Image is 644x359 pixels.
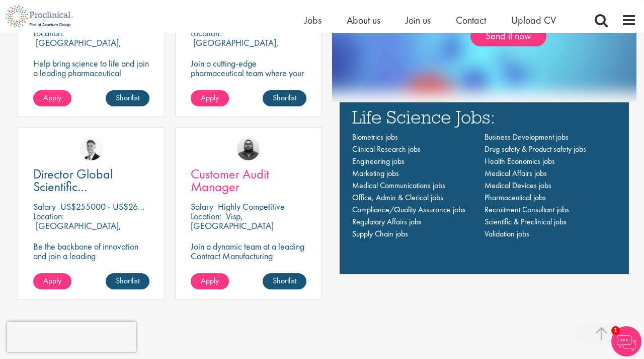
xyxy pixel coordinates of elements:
[7,322,136,352] iframe: reCAPTCHA
[485,144,586,154] a: Drug safety & Product safety jobs
[352,192,443,203] a: Office, Admin & Clerical jobs
[33,201,56,212] span: Salary
[485,216,567,227] a: Scientific & Preclinical jobs
[470,26,546,46] a: Send it now
[352,107,616,126] h3: Life Science Jobs:
[352,204,465,215] a: Compliance/Quality Assurance jobs
[191,165,269,195] span: Customer Audit Manager
[352,228,408,239] a: Supply Chain jobs
[485,204,569,215] a: Recruitment Consultant jobs
[201,92,219,103] span: Apply
[485,168,547,178] a: Medical Affairs jobs
[352,131,616,240] nav: Main navigation
[485,228,529,239] a: Validation jobs
[456,14,486,27] a: Contact
[352,132,398,142] a: Biometrics jobs
[33,242,149,309] p: Be the backbone of innovation and join a leading pharmaceutical company to help keep life-changin...
[352,180,445,191] a: Medical Communications jobs
[485,192,546,203] a: Pharmaceutical jobs
[33,220,121,241] p: [GEOGRAPHIC_DATA], [GEOGRAPHIC_DATA]
[191,90,229,106] a: Apply
[33,210,64,222] span: Location:
[33,165,117,208] span: Director Global Scientific Communications
[33,168,149,193] a: Director Global Scientific Communications
[106,273,149,289] a: Shortlist
[352,168,399,178] a: Marketing jobs
[191,58,307,106] p: Join a cutting-edge pharmaceutical team where your precision and passion for quality will help sh...
[33,27,64,39] span: Location:
[263,90,306,106] a: Shortlist
[304,14,321,27] a: Jobs
[191,210,274,231] p: Visp, [GEOGRAPHIC_DATA]
[33,37,121,58] p: [GEOGRAPHIC_DATA], [GEOGRAPHIC_DATA]
[406,14,431,27] a: Join us
[191,242,307,289] p: Join a dynamic team at a leading Contract Manufacturing Organisation and contribute to groundbrea...
[33,90,71,106] a: Apply
[80,138,103,160] img: George Watson
[485,180,551,191] a: Medical Devices jobs
[191,201,213,212] span: Salary
[191,168,307,193] a: Customer Audit Manager
[347,14,380,27] a: About us
[218,201,285,212] p: Highly Competitive
[237,138,260,160] img: Ashley Bennett
[33,273,71,289] a: Apply
[33,58,149,106] p: Help bring science to life and join a leading pharmaceutical company to play a key role in delive...
[263,273,306,289] a: Shortlist
[611,326,620,335] span: 1
[191,273,229,289] a: Apply
[60,201,196,212] p: US$255000 - US$260000 per annum
[191,37,279,58] p: [GEOGRAPHIC_DATA], [GEOGRAPHIC_DATA]
[611,326,641,356] img: Chatbot
[352,156,405,166] a: Engineering jobs
[43,275,61,286] span: Apply
[485,156,555,166] a: Health Economics jobs
[191,27,221,39] span: Location:
[201,275,219,286] span: Apply
[352,144,421,154] a: Clinical Research jobs
[511,14,556,27] a: Upload CV
[352,216,422,227] a: Regulatory Affairs jobs
[191,210,221,222] span: Location:
[485,132,569,142] a: Business Development jobs
[43,92,61,103] span: Apply
[106,90,149,106] a: Shortlist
